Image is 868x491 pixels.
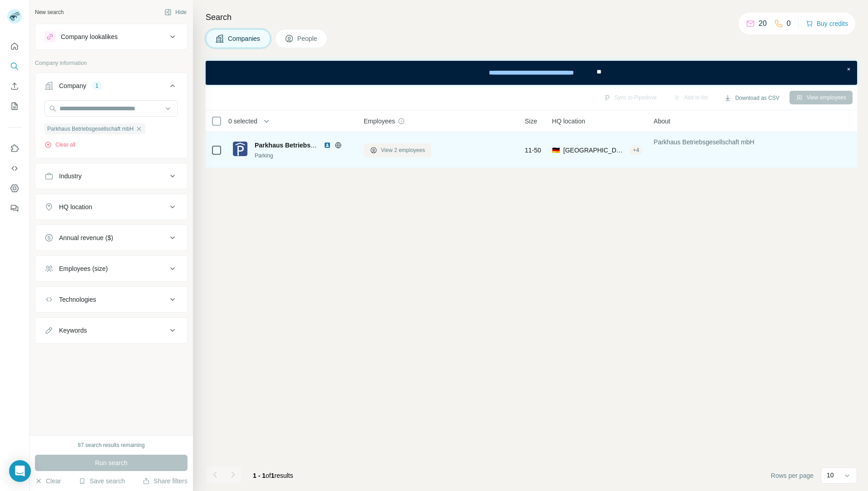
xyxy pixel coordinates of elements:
[35,8,64,16] div: New search
[44,141,75,149] button: Clear all
[228,34,261,43] span: Companies
[563,146,626,155] span: [GEOGRAPHIC_DATA], [GEOGRAPHIC_DATA]
[35,289,187,310] button: Technologies
[59,172,82,181] div: Industry
[206,61,857,85] iframe: Banner
[525,146,541,155] span: 11-50
[364,143,431,157] button: View 2 employees
[7,200,22,216] button: Feedback
[61,32,118,41] div: Company lookalikes
[297,34,318,43] span: People
[79,476,125,486] button: Save search
[629,146,643,154] div: + 4
[654,117,671,126] span: About
[7,98,22,114] button: My lists
[525,117,537,126] span: Size
[255,142,363,149] span: Parkhaus Betriebsgesellschaft mbH
[35,227,187,249] button: Annual revenue ($)
[59,264,108,273] div: Employees (size)
[35,319,187,341] button: Keywords
[92,82,102,90] div: 1
[9,460,31,482] div: Open Intercom Messenger
[35,165,187,187] button: Industry
[253,472,266,479] span: 1 - 1
[552,117,585,126] span: HQ location
[35,75,187,100] button: Company1
[78,441,144,449] div: 87 search results remaining
[266,472,271,479] span: of
[35,196,187,218] button: HQ location
[47,125,133,133] span: Parkhaus Betriebsgesellschaft mbH
[271,472,275,479] span: 1
[158,5,193,19] button: Hide
[324,142,331,149] img: LinkedIn logo
[7,78,22,94] button: Enrich CSV
[7,58,22,74] button: Search
[59,233,113,242] div: Annual revenue ($)
[718,91,785,105] button: Download as CSV
[253,472,293,479] span: results
[35,59,187,67] p: Company information
[7,9,22,24] img: Avatar
[552,146,560,155] span: 🇩🇪
[59,295,96,304] div: Technologies
[7,38,22,54] button: Quick start
[59,326,87,335] div: Keywords
[143,476,187,486] button: Share filters
[771,471,814,480] span: Rows per page
[35,258,187,280] button: Employees (size)
[364,117,395,126] span: Employees
[35,26,187,48] button: Company lookalikes
[381,146,425,154] span: View 2 employees
[255,152,353,160] div: Parking
[7,180,22,196] button: Dashboard
[228,117,257,126] span: 0 selected
[827,471,834,480] p: 10
[35,476,61,486] button: Clear
[7,140,22,157] button: Use Surfe on LinkedIn
[233,142,247,159] img: Logo of Parkhaus Betriebsgesellschaft mbH
[59,202,92,211] div: HQ location
[59,81,86,90] div: Company
[7,160,22,177] button: Use Surfe API
[759,18,767,29] p: 20
[206,11,857,24] h4: Search
[806,17,848,30] button: Buy credits
[787,18,791,29] p: 0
